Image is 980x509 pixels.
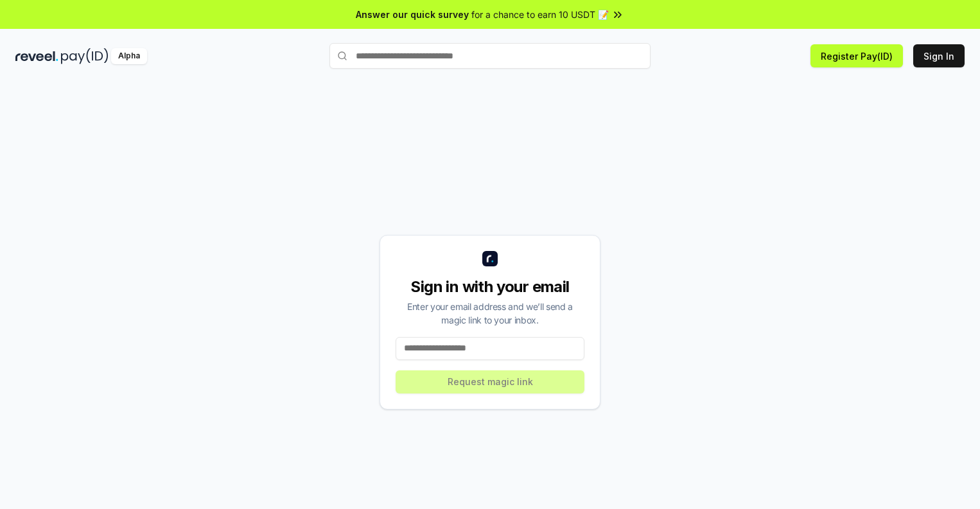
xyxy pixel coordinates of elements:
button: Sign In [913,44,965,67]
span: Answer our quick survey [356,8,469,21]
div: Sign in with your email [396,277,584,297]
div: Enter your email address and we’ll send a magic link to your inbox. [396,300,584,327]
img: pay_id [61,48,109,64]
img: logo_small [482,251,498,266]
img: reveel_dark [15,48,58,64]
button: Register Pay(ID) [810,44,903,67]
span: for a chance to earn 10 USDT 📝 [471,8,609,21]
div: Alpha [111,48,147,64]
